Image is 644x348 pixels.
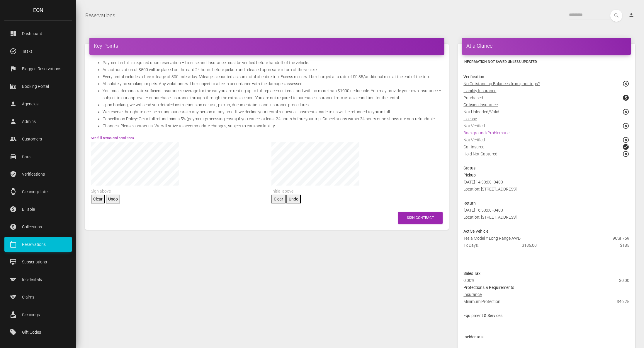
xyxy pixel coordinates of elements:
h6: Information not saved unless updated [463,59,629,64]
strong: Active Vehicle [463,229,488,234]
div: Minimum Protection [459,298,634,312]
li: We reserve the right to decline renting our cars to any person at any time. If we decline your re... [103,108,443,115]
u: Insurance [463,292,482,297]
p: Collections [9,222,67,231]
div: Not Verified [459,136,634,143]
span: $46.25 [617,298,629,305]
p: Tasks [9,47,67,56]
strong: Verification [463,74,484,79]
a: drive_eta Cars [4,149,72,164]
button: Undo [286,195,301,203]
div: Tesla Model Y Long Range AWD [459,235,634,242]
span: highlight_off [622,136,629,143]
li: An authorization of $500 will be placed on the card 24 hours before pickup and released upon safe... [103,66,443,73]
p: Incidentals [9,275,67,284]
p: Verifications [9,170,67,179]
a: calendar_today Reservations [4,237,72,252]
a: person Agencies [4,97,72,111]
u: License [463,116,477,121]
li: Absolutely no smoking or pets. Any violations will be subject to a fee in accordance with the dam... [103,80,443,87]
p: Gift Codes [9,328,67,337]
span: highlight_off [622,108,629,115]
span: $185 [620,242,629,249]
li: Every rental includes a free mileage of 300 miles/day. Mileage is counted as sum total of entire ... [103,73,443,80]
p: Subscriptions [9,258,67,266]
strong: Status [463,166,475,170]
button: Clear [271,195,286,203]
a: verified_user Verifications [4,167,72,181]
a: people Customers [4,132,72,146]
a: watch Cleaning/Late [4,184,72,199]
p: Cars [9,152,67,161]
p: Flagged Reservations [9,64,67,73]
p: Customers [9,135,67,143]
a: Reservations [85,8,115,23]
li: Cancellation Policy: Get a full refund minus 5% (payment processing costs) if you cancel at least... [103,115,443,122]
strong: Pickup [463,173,476,177]
div: Not Uploaded/Valid [459,108,634,115]
button: Sign Contract [398,212,443,224]
strong: Protections & Requirements [463,285,514,290]
strong: Return [463,201,476,205]
u: Liability Insurance [463,88,496,93]
a: local_offer Gift Codes [4,325,72,340]
u: Collision Insurance [463,102,498,107]
a: dashboard Dashboard [4,26,72,41]
p: Agencies [9,100,67,108]
a: paid Billable [4,202,72,217]
u: No Outstanding Balances from prior trips? [463,81,540,86]
span: highlight_off [622,80,629,87]
strong: Equipment & Services [463,313,502,318]
span: $0.00 [619,277,629,284]
h4: Key Points [94,42,440,49]
i: person [628,12,634,18]
div: 0.00% [459,277,575,284]
div: 1x Days: [459,242,517,249]
a: paid Collections [4,220,72,234]
a: person Admins [4,114,72,129]
a: sports Claims [4,290,72,304]
li: Payment in full is required upon reservation – License and Insurance must be verified before hand... [103,59,443,66]
a: sports Incidentals [4,272,72,287]
div: Purchased [459,94,634,101]
a: See full terms and conditions [91,136,134,140]
p: Billable [9,205,67,214]
h4: At a Glance [466,42,626,49]
span: highlight_off [622,122,629,129]
a: task_alt Tasks [4,44,72,59]
a: card_membership Subscriptions [4,255,72,269]
a: person [624,10,640,21]
div: Car Insured [459,143,634,150]
li: Changes: Please contact us. We will strive to accommodate changes, subject to cars availability. [103,122,443,129]
button: search [610,10,622,22]
strong: Incidentals [463,335,483,339]
div: Initial above [271,188,443,195]
li: Upon booking, we will send you detailed instructions on car use, pickup, documentation, and insur... [103,101,443,108]
button: Clear [91,195,105,203]
p: Cleanings [9,310,67,319]
p: Cleaning/Late [9,187,67,196]
div: Not Verified [459,122,634,129]
a: Background/Problematic [463,131,509,135]
div: $185.00 [517,242,576,249]
p: Reservations [9,240,67,249]
p: Claims [9,293,67,301]
a: corporate_fare Booking Portal [4,79,72,94]
span: check_circle [622,143,629,150]
p: Admins [9,117,67,126]
div: Hold Not Captured [459,150,634,164]
button: Undo [106,195,120,203]
span: 9CSF769 [613,235,629,242]
li: You must demonstrate sufficient insurance coverage for the car you are renting up to full replace... [103,87,443,101]
div: Sign above [91,188,263,195]
a: cleaning_services Cleanings [4,307,72,322]
a: flag Flagged Reservations [4,61,72,76]
span: paid [622,94,629,101]
span: highlight_off [622,150,629,157]
span: [DATE] 16:50:00 -0400 Location: [STREET_ADDRESS] [463,208,516,220]
p: Booking Portal [9,82,67,91]
span: [DATE] 14:30:00 -0400 Location: [STREET_ADDRESS] [463,180,516,191]
strong: Sales Tax [463,271,480,276]
p: Dashboard [9,29,67,38]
